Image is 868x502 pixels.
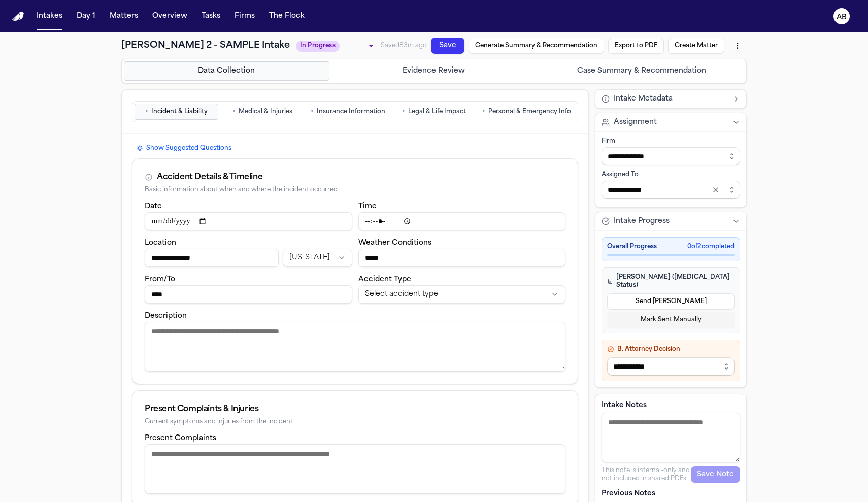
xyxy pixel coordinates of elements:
[265,7,309,25] button: The Flock
[488,108,571,116] span: Personal & Emergency Info
[145,107,148,117] span: •
[296,41,340,52] span: In Progress
[145,418,565,426] div: Current symptoms and injuries from the incident
[145,434,216,442] label: Present Complaints
[220,104,304,120] button: Go to Medical & Injuries
[602,400,740,411] label: Intake Notes
[296,39,377,53] div: Update intake status
[232,107,236,117] span: •
[602,466,691,483] p: This note is internal-only and not included in shared PDFs.
[148,7,191,25] button: Overview
[157,171,262,183] div: Accident Details & Timeline
[306,104,390,120] button: Go to Insurance Information
[145,322,565,372] textarea: Incident description
[602,489,740,499] p: Previous Notes
[12,12,24,21] img: Finch Logo
[408,108,466,116] span: Legal & Life Impact
[402,107,405,117] span: •
[145,276,175,283] label: From/To
[358,239,431,247] label: Weather Conditions
[539,61,744,81] button: Go to Case Summary & Recommendation step
[239,108,292,116] span: Medical & Injuries
[145,249,279,267] input: Incident location
[145,403,565,415] div: Present Complaints & Injuries
[668,38,724,54] button: Create Matter
[602,413,740,462] textarea: Intake notes
[197,7,224,25] button: Tasks
[124,61,744,81] nav: Intake steps
[607,312,735,328] button: Mark Sent Manually
[121,39,290,53] h1: [PERSON_NAME] 2 - SAMPLE Intake
[607,243,657,251] span: Overall Progress
[73,7,99,25] button: Day 1
[602,137,740,145] div: Firm
[607,345,735,353] h4: B. Attorney Decision
[595,90,746,108] button: Intake Metadata
[728,37,747,55] button: More actions
[602,171,740,179] div: Assigned To
[602,181,740,199] input: Assign to staff member
[392,104,476,120] button: Go to Legal & Life Impact
[358,276,411,283] label: Accident Type
[358,249,566,267] input: Weather conditions
[283,249,352,267] button: Incident state
[132,142,236,154] button: Show Suggested Questions
[607,293,735,310] button: Send [PERSON_NAME]
[602,147,740,165] input: Select firm
[151,108,208,116] span: Incident & Liability
[607,273,735,289] h4: [PERSON_NAME] ([MEDICAL_DATA] Status)
[358,212,566,230] input: Incident time
[145,203,162,210] label: Date
[431,38,464,54] button: Save
[145,239,176,247] label: Location
[614,94,673,104] span: Intake Metadata
[595,212,746,230] button: Intake Progress
[614,117,657,127] span: Assignment
[106,7,142,25] button: Matters
[145,212,352,230] input: Incident date
[478,104,576,120] button: Go to Personal & Emergency Info
[614,216,670,226] span: Intake Progress
[135,104,218,120] button: Go to Incident & Liability
[331,61,537,81] button: Go to Evidence Review step
[687,243,735,251] span: 0 of 2 completed
[381,43,427,49] span: Saved 83m ago
[317,108,385,116] span: Insurance Information
[482,107,485,117] span: •
[230,7,259,25] button: Firms
[708,181,724,199] button: Clear selection
[145,312,187,320] label: Description
[608,38,664,54] button: Export to PDF
[145,444,565,494] textarea: Present complaints
[595,113,746,131] button: Assignment
[837,14,847,21] text: AB
[311,107,314,117] span: •
[12,12,24,21] a: Home
[124,61,329,81] button: Go to Data Collection step
[145,285,352,304] input: From/To destination
[32,7,66,25] button: Intakes
[358,203,377,210] label: Time
[145,186,565,194] div: Basic information about when and where the incident occurred
[469,38,604,54] button: Generate Summary & Recommendation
